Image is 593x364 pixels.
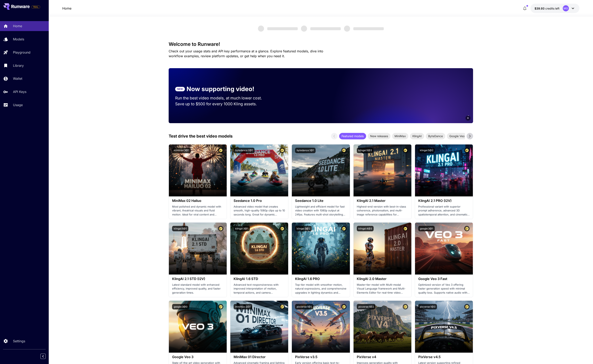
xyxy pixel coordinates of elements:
div: Featured models [339,133,366,139]
div: ByteDance [426,133,445,139]
img: alt [354,144,411,196]
button: Certified Model – Vetted for best performance and includes a commercial license. [279,304,285,309]
span: Check out your usage stats and API key performance at a glance. Explore featured models, dive int... [169,49,323,58]
button: google:3@1 [418,226,435,231]
button: Certified Model – Vetted for best performance and includes a commercial license. [464,226,470,231]
img: alt [292,301,350,353]
img: alt [230,301,288,353]
button: Certified Model – Vetted for best performance and includes a commercial license. [341,148,347,153]
button: klingai:4@3 [357,226,374,231]
img: alt [415,223,473,275]
div: Google Veo [447,133,467,139]
p: Top-tier model with smoother motion, natural expressions, and comprehensive upgrades in lighting ... [295,283,346,295]
button: Certified Model – Vetted for best performance and includes a commercial license. [341,304,347,309]
button: Certified Model – Vetted for best performance and includes a commercial license. [218,226,223,231]
h3: Seedance 1.0 Pro [234,199,285,203]
p: Models [13,37,24,42]
img: alt [292,223,350,275]
button: Certified Model – Vetted for best performance and includes a commercial license. [464,148,470,153]
p: Home [13,24,22,28]
span: TRIAL [31,5,40,9]
button: klingai:3@1 [234,226,250,231]
span: MiniMax [392,134,408,138]
nav: breadcrumb [62,6,71,11]
p: Test drive the best video models [169,133,233,139]
h3: KlingAI 2.1 PRO (I2V) [418,199,470,203]
p: Master-tier model with Multi-modal Visual Language framework and Multi-Elements Editor for real-t... [357,283,408,295]
button: bytedance:2@1 [234,148,254,153]
button: Certified Model – Vetted for best performance and includes a commercial license. [403,304,408,309]
img: alt [415,301,473,353]
img: alt [415,144,473,196]
button: klingai:5@3 [357,148,373,153]
img: alt [354,301,411,353]
img: alt [354,223,411,275]
p: Library [13,63,24,68]
button: pixverse:1@1 [295,304,313,309]
p: Highest-end version with best-in-class coherence, photorealism, and multi-image reference capabil... [357,205,408,217]
p: Optimized version of Veo 3 offering faster generation speed with minimal quality loss. Supports n... [418,283,470,295]
a: Home [62,6,71,11]
span: ByteDance [426,134,445,138]
h3: MiniMax 01 Director [234,355,285,359]
p: Playground [13,50,30,55]
button: klingai:3@2 [295,226,312,231]
p: Now supporting video! [187,84,254,94]
p: API Keys [13,89,26,94]
p: Advanced text responsiveness with improved interpretation of motion, temporal actions, and camera... [234,283,285,295]
p: Settings [13,339,25,344]
h3: KlingAI 1.6 PRO [295,277,346,281]
h3: PixVerse v3.5 [295,355,346,359]
span: 6 [467,116,469,120]
h3: KlingAI 2.1 STD (I2V) [172,277,223,281]
p: Advanced video model that creates smooth, high-quality 1080p clips up to 10 seconds long. Great f... [234,205,285,217]
button: Certified Model – Vetted for best performance and includes a commercial license. [279,226,285,231]
button: Certified Model – Vetted for best performance and includes a commercial license. [218,148,223,153]
button: minimax:2@1 [234,304,252,309]
h3: PixVerse v4 [357,355,408,359]
span: KlingAI [410,134,424,138]
h3: MiniMax 02 Hailuo [172,199,223,203]
span: $39.93 [535,7,545,10]
span: credits left [545,7,560,10]
button: Certified Model – Vetted for best performance and includes a commercial license. [403,226,408,231]
button: pixverse:1@3 [418,304,437,309]
span: New releases [368,134,390,138]
h3: Google Veo 3 [172,355,223,359]
span: Add your payment card to enable full platform functionality. [31,4,40,9]
img: alt [292,144,350,196]
div: KlingAI [410,133,424,139]
button: Certified Model – Vetted for best performance and includes a commercial license. [464,304,470,309]
img: alt [230,223,288,275]
button: Certified Model – Vetted for best performance and includes a commercial license. [279,148,285,153]
p: Save up to $500 for every 1000 Kling assets. [175,101,270,107]
h3: PixVerse v4.5 [418,355,470,359]
button: Certified Model – Vetted for best performance and includes a commercial license. [403,148,408,153]
button: klingai:5@2 [418,148,435,153]
div: New releases [368,133,390,139]
div: MG [563,5,569,11]
p: Most polished and dynamic model with vibrant, theatrical visuals and fluid motion. Ideal for vira... [172,205,223,217]
button: $39.93092MG [530,4,579,13]
p: Professional variant with superior prompt adherence, advanced 3D spatiotemporal attention, and ci... [418,205,470,217]
button: Collapse sidebar [40,354,46,359]
button: Certified Model – Vetted for best performance and includes a commercial license. [341,226,347,231]
p: Wallet [13,76,22,81]
button: minimax:3@1 [172,148,191,153]
h3: KlingAI 2.1 Master [357,199,408,203]
p: Lightweight and efficient model for fast video creation with 1080p output at 24fps. Features mult... [295,205,346,217]
button: Certified Model – Vetted for best performance and includes a commercial license. [218,304,223,309]
p: NEW [177,87,183,91]
div: Collapse sidebar [43,353,49,360]
h3: KlingAI 2.0 Master [357,277,408,281]
button: bytedance:1@1 [295,148,316,153]
button: google:3@0 [172,304,189,309]
h3: KlingAI 1.6 STD [234,277,285,281]
img: alt [230,144,288,196]
button: pixverse:1@2 [357,304,375,309]
img: alt [169,144,227,196]
div: $39.93092 [535,6,560,11]
span: Google Veo [447,134,467,138]
button: klingai:5@1 [172,226,188,231]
